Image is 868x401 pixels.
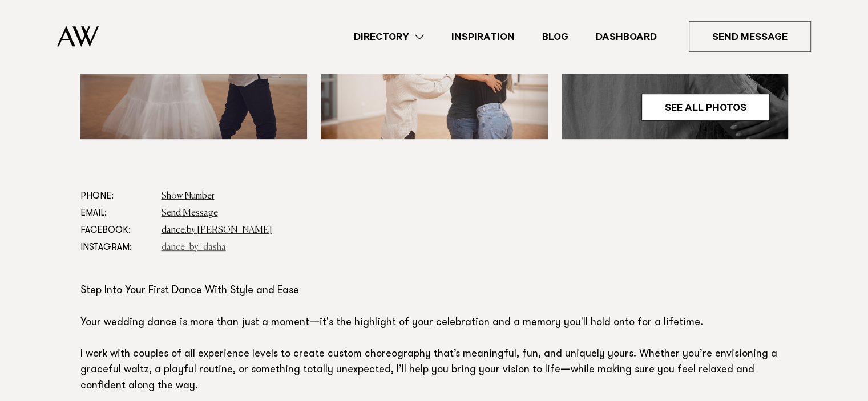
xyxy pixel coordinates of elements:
[80,222,152,239] dt: Facebook:
[438,29,528,44] a: Inspiration
[528,29,582,44] a: Blog
[162,226,272,235] a: dance.by.[PERSON_NAME]
[641,94,770,121] a: See All Photos
[162,243,226,252] a: dance_by_dasha
[162,209,218,218] a: Send Message
[57,26,99,47] img: Auckland Weddings Logo
[582,29,671,44] a: Dashboard
[689,21,811,52] a: Send Message
[340,29,438,44] a: Directory
[80,188,152,205] dt: Phone:
[80,205,152,222] dt: Email:
[80,239,152,256] dt: Instagram:
[162,192,215,201] a: Show Number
